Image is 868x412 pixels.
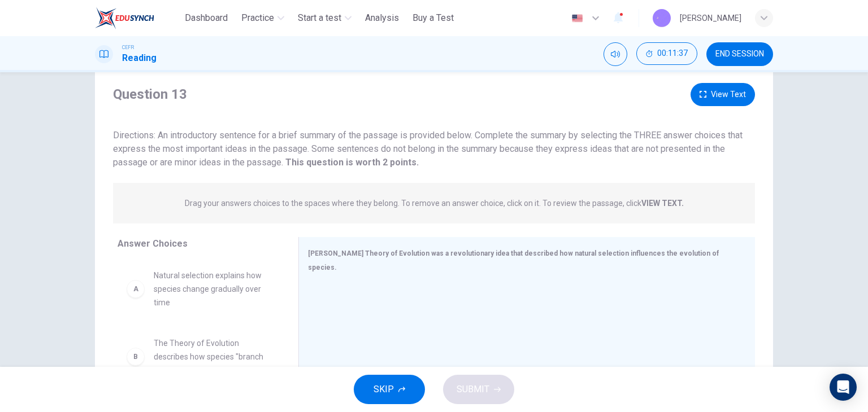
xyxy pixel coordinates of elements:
img: ELTC logo [95,7,154,29]
span: Directions: An introductory sentence for a brief summary of the passage is provided below. Comple... [113,130,743,168]
div: BThe Theory of Evolution describes how species "branch out" from a common ancestor [118,327,280,386]
button: Buy a Test [408,8,458,28]
div: A [127,280,145,298]
button: Dashboard [180,8,232,28]
img: en [570,14,584,23]
button: END SESSION [706,42,773,66]
span: Practice [241,11,274,25]
h4: Question 13 [113,85,187,103]
span: SKIP [374,382,394,397]
span: END SESSION [715,50,764,59]
strong: VIEW TEXT. [641,199,684,208]
span: CEFR [122,43,134,51]
span: 00:11:37 [657,49,688,58]
div: Open Intercom Messenger [830,374,857,401]
span: Analysis [365,11,399,25]
button: Start a test [293,8,356,28]
div: [PERSON_NAME] [680,11,741,25]
button: SKIP [354,375,425,404]
button: Analysis [361,8,403,28]
img: Profile picture [653,9,671,27]
span: Start a test [298,11,341,25]
div: ANatural selection explains how species change gradually over time [118,260,280,318]
a: ELTC logo [95,7,180,29]
strong: This question is worth 2 points. [283,157,419,168]
h1: Reading [122,51,157,65]
p: Drag your answers choices to the spaces where they belong. To remove an answer choice, click on i... [185,199,684,208]
button: Practice [237,8,289,28]
div: B [127,348,145,366]
span: The Theory of Evolution describes how species "branch out" from a common ancestor [154,336,271,377]
span: Dashboard [185,11,228,25]
button: View Text [691,83,755,106]
button: 00:11:37 [636,42,697,65]
span: Buy a Test [413,11,454,25]
span: [PERSON_NAME] Theory of Evolution was a revolutionary idea that described how natural selection i... [308,249,719,271]
span: Answer Choices [118,238,188,249]
div: Hide [636,42,697,66]
div: Mute [604,42,627,66]
span: Natural selection explains how species change gradually over time [154,269,271,309]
